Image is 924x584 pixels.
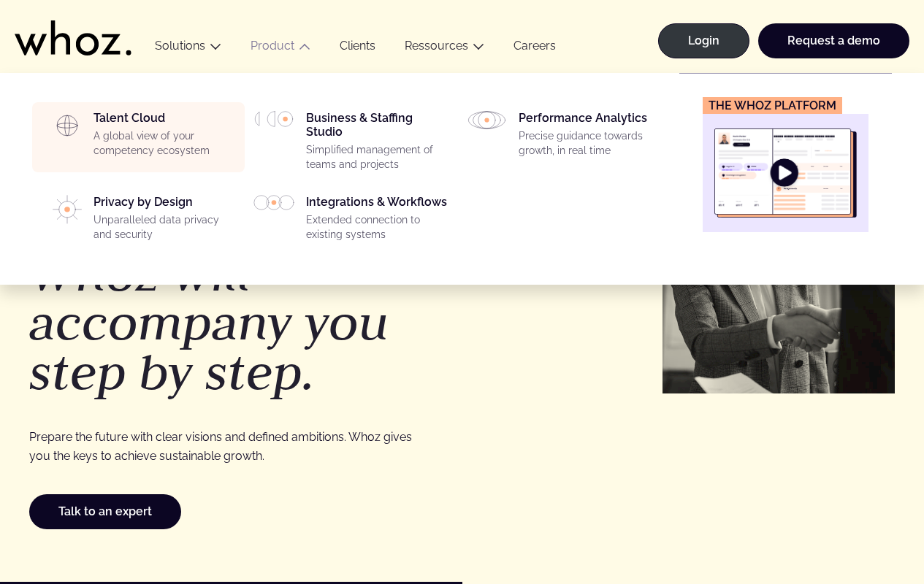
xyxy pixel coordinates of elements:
img: HP_PICTO_CARTOGRAPHIE-1.svg [53,111,82,140]
p: Unparalleled data privacy and security [93,213,236,242]
a: Privacy by DesignUnparalleled data privacy and security [41,195,236,247]
a: Request a demo [758,23,909,58]
iframe: Chatbot [828,488,904,564]
p: Precise guidance towards growth, in real time [519,129,661,158]
img: HP_PICTO_GESTION-PORTEFEUILLE-PROJETS.svg [253,111,294,127]
a: Business & Staffing StudioSimplified management of teams and projects [253,111,448,177]
div: Talent Cloud [93,111,236,164]
a: Product [251,39,294,53]
em: Whoz will accompany you step by step. [29,241,389,404]
div: Privacy by Design [93,195,236,247]
a: Talk to an expert [29,494,181,529]
a: Login [658,23,749,58]
img: PICTO_CONFIANCE_NUMERIQUE.svg [53,195,81,224]
img: HP_PICTO_ANALYSE_DE_PERFORMANCES.svg [467,111,508,129]
p: Prepare the future with clear visions and defined ambitions. Whoz gives you the keys to achieve s... [29,428,412,465]
button: Ressources [390,39,499,58]
a: Careers [499,39,570,58]
button: Product [236,39,325,58]
p: Extended connection to existing systems [306,213,448,242]
a: Integrations & WorkflowsExtended connection to existing systems [253,195,448,247]
figcaption: The Whoz platform [703,97,842,114]
a: Clients [325,39,390,58]
p: A global view of your competency ecosystem [93,129,236,158]
button: Solutions [140,39,236,58]
a: Talent CloudA global view of your competency ecosystem [41,111,236,164]
a: Ressources [405,39,468,53]
img: PICTO_INTEGRATION.svg [253,195,294,211]
p: Simplified management of teams and projects [306,143,448,172]
div: Integrations & Workflows [306,195,448,247]
a: The Whoz platform [703,97,868,232]
h1: Think big. [29,205,455,397]
div: Performance Analytics [519,111,661,164]
div: Business & Staffing Studio [306,111,448,177]
a: Performance AnalyticsPrecise guidance towards growth, in real time [467,111,662,164]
